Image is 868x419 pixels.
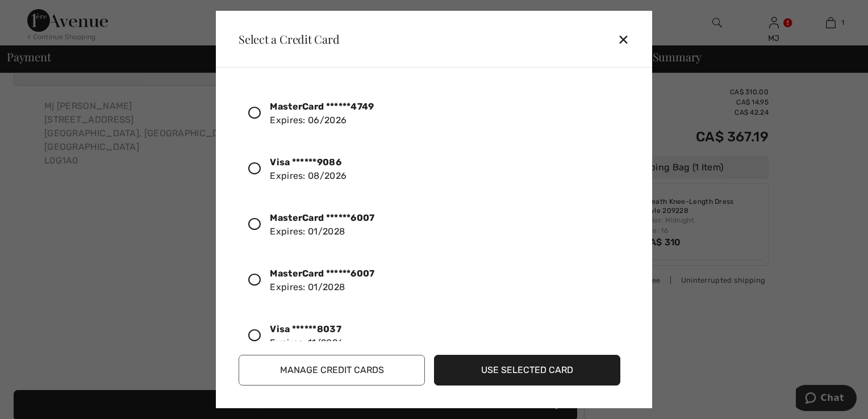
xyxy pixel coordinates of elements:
div: Select a Credit Card [229,33,340,45]
span: Chat [25,8,48,18]
div: Expires: 08/2026 [270,156,347,183]
button: Manage Credit Cards [239,355,425,386]
div: Expires: 11/2026 [270,322,343,350]
div: Expires: 06/2026 [270,100,374,127]
div: Expires: 01/2028 [270,211,374,238]
div: ✕ [617,27,639,51]
button: Use Selected Card [434,355,620,386]
div: Expires: 01/2028 [270,267,374,294]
